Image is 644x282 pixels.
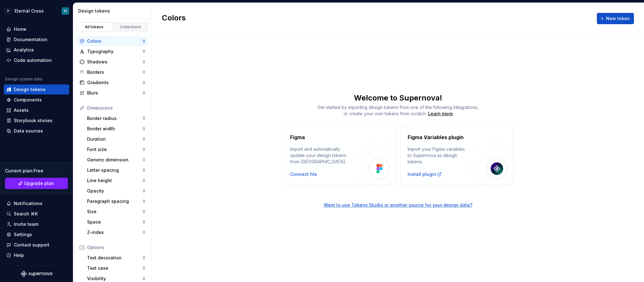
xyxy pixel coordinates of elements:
[408,146,469,165] div: Import your Figma variables to Supernova as design tokens.
[408,133,464,141] h4: Figma Variables plugin
[85,186,148,196] a: Opacity0
[87,69,143,75] div: Borders
[85,144,148,155] a: Font size0
[77,67,148,77] a: Borders0
[143,168,145,173] div: 0
[85,134,148,144] a: Duration0
[85,227,148,237] a: Z-index0
[4,7,12,15] div: P
[87,105,145,111] div: Dimensions
[143,137,145,142] div: 0
[5,168,68,174] div: Current plan : Free
[85,124,148,134] a: Border width0
[14,36,47,43] div: Documentation
[143,157,145,162] div: 0
[143,199,145,204] div: 0
[143,255,145,260] div: 0
[14,107,29,113] div: Assets
[5,77,42,82] div: Design system data
[1,4,72,18] button: PEternal CrossH
[87,126,143,132] div: Border width
[64,8,67,14] div: H
[597,13,634,24] button: New token
[14,221,38,227] div: Invite team
[162,13,186,24] h2: Colors
[77,46,148,57] a: Typography0
[85,196,148,206] a: Paragraph spacing0
[4,24,69,34] a: Home
[408,171,442,177] div: Install plugin
[87,177,143,184] div: Line height
[143,70,145,75] div: 0
[143,90,145,95] div: 0
[85,176,148,186] a: Line height0
[4,45,69,55] a: Analytics
[5,178,68,189] a: Upgrade plan
[14,57,52,63] div: Code automation
[4,230,69,240] a: Settings
[143,49,145,54] div: 0
[14,117,52,124] div: Storybook stories
[14,86,46,93] div: Design tokens
[77,88,148,98] a: Blurs0
[14,128,43,134] div: Data sources
[87,136,143,142] div: Duration
[14,252,24,258] div: Help
[14,26,26,32] div: Home
[87,188,143,194] div: Opacity
[87,275,143,282] div: Visibility
[143,39,145,44] div: 0
[14,47,34,53] div: Analytics
[87,59,143,65] div: Shadows
[317,105,479,116] span: Get started by importing design tokens from one of the following integrations, or create your own...
[87,146,143,153] div: Font size
[87,265,143,271] div: Text case
[115,24,146,30] div: Collections
[290,171,317,177] button: Connect file
[14,200,42,207] div: Notifications
[24,180,54,187] span: Upgrade plan
[290,133,305,141] h4: Figma
[152,185,644,208] a: Want to use Tokens Studio or another source for your design data?
[290,146,352,165] div: Import and automatically update your design tokens from [GEOGRAPHIC_DATA].
[14,242,49,248] div: Contact support
[4,116,69,126] a: Storybook stories
[143,266,145,271] div: 0
[143,220,145,225] div: 0
[87,198,143,204] div: Paragraph spacing
[606,15,630,22] span: New token
[14,97,42,103] div: Components
[77,57,148,67] a: Shadows0
[4,95,69,105] a: Components
[85,217,148,227] a: Space0
[143,230,145,235] div: 0
[143,80,145,85] div: 0
[87,48,143,55] div: Typography
[4,35,69,45] a: Documentation
[87,244,145,251] div: Options
[4,240,69,250] button: Contact support
[4,219,69,229] a: Invite team
[77,78,148,88] a: Gradients0
[4,198,69,209] button: Notifications
[14,8,44,14] div: Eternal Cross
[85,263,148,273] a: Text case0
[152,93,644,103] div: Welcome to Supernova!
[143,147,145,152] div: 0
[87,229,143,236] div: Z-index
[4,55,69,65] a: Code automation
[77,36,148,46] a: Colors0
[4,105,69,115] a: Assets
[85,253,148,263] a: Text decoration0
[428,111,453,117] div: Learn more
[87,90,143,96] div: Blurs
[143,209,145,214] div: 0
[4,250,69,260] button: Help
[85,155,148,165] a: Generic dimension0
[87,38,143,44] div: Colors
[85,207,148,217] a: Size0
[87,157,143,163] div: Generic dimension
[143,188,145,193] div: 0
[78,8,149,14] div: Design tokens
